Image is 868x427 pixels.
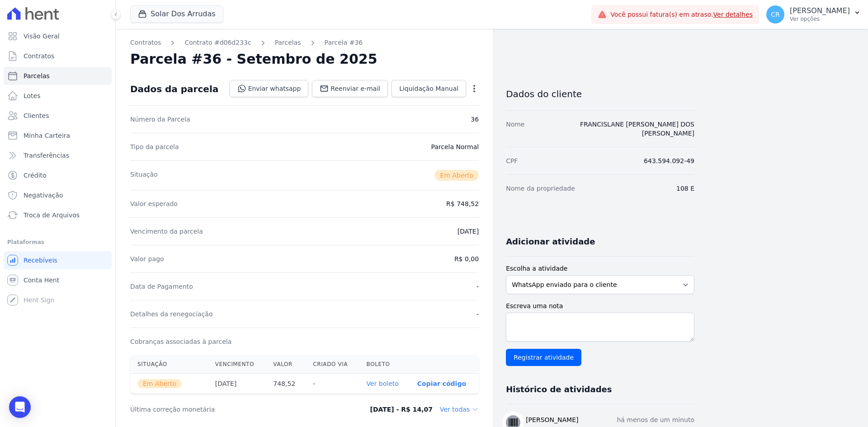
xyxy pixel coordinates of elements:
[4,87,112,105] a: Lotes
[130,170,158,181] dt: Situação
[4,251,112,269] a: Recebíveis
[610,10,753,19] span: Você possui fatura(s) em atraso.
[208,355,266,374] th: Vencimento
[4,47,112,65] a: Contratos
[454,254,479,263] dd: R$ 0,00
[325,38,363,47] a: Parcela #36
[312,80,388,97] a: Reenviar e-mail
[4,166,112,184] a: Crédito
[24,52,54,61] span: Contratos
[130,310,213,319] dt: Detalhes da renegociação
[526,415,578,425] h3: [PERSON_NAME]
[4,146,112,164] a: Transferências
[399,84,458,93] span: Liquidação Manual
[130,84,218,94] div: Dados da parcela
[506,184,575,193] dt: Nome da propriedade
[617,415,694,425] p: há menos de um minuto
[9,396,31,418] div: Open Intercom Messenger
[266,355,306,374] th: Valor
[24,191,63,200] span: Negativação
[330,84,380,93] span: Reenviar e-mail
[184,38,251,47] a: Contrato #d06d233c
[676,184,694,193] dd: 108 E
[446,199,479,208] dd: R$ 748,52
[434,170,479,181] span: Em Aberto
[130,51,377,67] h2: Parcela #36 - Setembro de 2025
[130,38,161,47] a: Contratos
[392,80,466,97] a: Liquidação Manual
[266,374,306,394] th: 748,52
[24,111,49,120] span: Clientes
[713,11,753,18] a: Ver detalhes
[471,115,479,124] dd: 36
[790,15,850,23] p: Ver opções
[4,107,112,125] a: Clientes
[417,380,466,387] button: Copiar código
[506,120,524,138] dt: Nome
[130,337,231,346] dt: Cobranças associadas à parcela
[458,227,479,236] dd: [DATE]
[275,38,301,47] a: Parcelas
[24,131,70,140] span: Minha Carteira
[506,384,612,395] h3: Histórico de atividades
[440,405,479,414] dd: Ver todas
[130,405,336,414] dt: Última correção monetária
[208,374,266,394] th: [DATE]
[506,301,694,311] label: Escreva uma nota
[506,236,595,247] h3: Adicionar atividade
[4,27,112,45] a: Visão Geral
[130,38,479,47] nav: Breadcrumb
[130,282,193,291] dt: Data de Pagamento
[24,171,47,180] span: Crédito
[24,151,69,160] span: Transferências
[24,71,50,80] span: Parcelas
[431,142,479,151] dd: Parcela Normal
[7,237,108,248] div: Plataformas
[24,211,80,220] span: Troca de Arquivos
[367,380,399,387] a: Ver boleto
[4,206,112,224] a: Troca de Arquivos
[506,264,694,273] label: Escolha a atividade
[130,227,203,236] dt: Vencimento da parcela
[130,142,179,151] dt: Tipo da parcela
[4,67,112,85] a: Parcelas
[359,355,410,374] th: Boleto
[506,156,518,165] dt: CPF
[580,121,694,137] a: FRANCISLANE [PERSON_NAME] DOS [PERSON_NAME]
[306,374,359,394] th: -
[771,11,780,18] span: CR
[4,186,112,204] a: Negativação
[476,282,479,291] dd: -
[130,355,208,374] th: Situação
[370,405,433,414] dd: [DATE] - R$ 14,07
[476,310,479,319] dd: -
[24,276,59,285] span: Conta Hent
[130,115,190,124] dt: Número da Parcela
[4,127,112,145] a: Minha Carteira
[24,91,41,100] span: Lotes
[130,5,223,23] button: Solar Dos Arrudas
[506,349,581,366] input: Registrar atividade
[24,256,57,265] span: Recebíveis
[137,379,182,388] span: Em Aberto
[4,271,112,289] a: Conta Hent
[644,156,694,165] dd: 643.594.092-49
[506,89,694,99] h3: Dados do cliente
[130,254,164,263] dt: Valor pago
[306,355,359,374] th: Criado via
[130,199,178,208] dt: Valor esperado
[759,2,868,27] button: CR [PERSON_NAME] Ver opções
[230,80,309,97] a: Enviar whatsapp
[24,32,60,41] span: Visão Geral
[790,6,850,15] p: [PERSON_NAME]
